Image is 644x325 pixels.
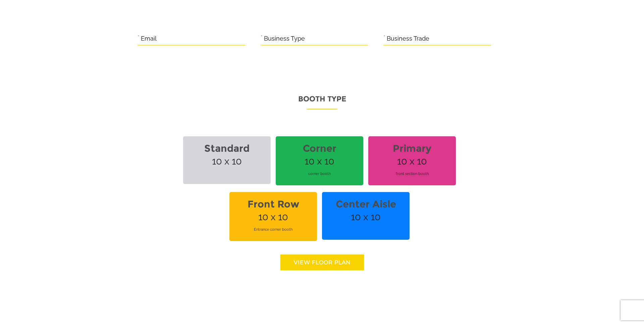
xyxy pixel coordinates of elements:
strong: Corner [280,139,359,158]
p: Booth Type [138,92,506,109]
span: 10 x 10 [322,192,410,240]
span: corner booth [280,165,359,183]
span: 10 x 10 [229,192,317,241]
label: Business Trade [387,34,429,44]
span: 10 x 10 [276,136,363,185]
label: Email [141,34,157,44]
span: 10 x 10 [183,136,271,184]
span: Entrance corner booth [233,220,313,239]
a: View floor Plan [280,254,364,270]
label: Business Type [264,34,305,44]
strong: Primary [372,139,452,158]
strong: Front Row [233,194,313,214]
strong: Center Aisle [326,194,406,214]
span: 10 x 10 [368,136,456,185]
strong: Standard [187,139,267,158]
span: front section booth [372,165,452,183]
